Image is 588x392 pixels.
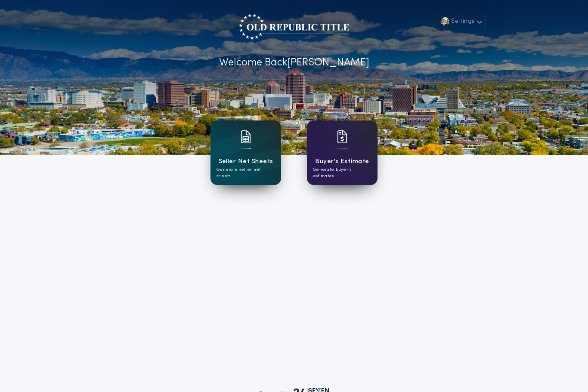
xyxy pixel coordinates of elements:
[241,130,251,143] img: card icon
[438,14,486,29] button: Settings
[219,157,273,167] h1: Seller Net Sheets
[337,130,347,143] img: card icon
[219,55,369,71] p: Welcome Back [PERSON_NAME]
[239,14,349,40] img: account-logo
[441,17,449,26] img: user avatar
[315,157,369,167] h1: Buyer's Estimate
[210,120,281,185] a: card iconSeller Net SheetsGenerate seller net sheets
[313,167,371,179] p: Generate buyer's estimates
[217,167,275,179] p: Generate seller net sheets
[307,120,378,185] a: card iconBuyer's EstimateGenerate buyer's estimates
